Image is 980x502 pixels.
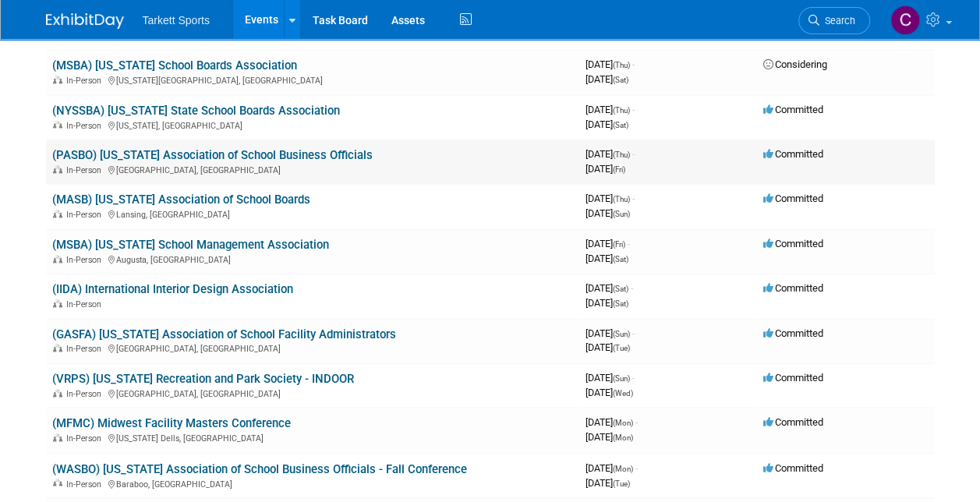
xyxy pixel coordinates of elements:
span: Committed [763,148,823,160]
span: Committed [763,416,823,428]
span: [DATE] [586,163,625,175]
span: - [628,238,630,249]
span: - [632,104,635,115]
span: (Thu) [613,195,630,203]
div: Augusta, [GEOGRAPHIC_DATA] [52,253,573,265]
div: [US_STATE] Dells, [GEOGRAPHIC_DATA] [52,431,573,444]
img: In-Person Event [53,165,62,173]
span: [DATE] [586,327,635,339]
span: [DATE] [586,476,630,488]
span: - [632,58,635,70]
span: [DATE] [586,282,633,294]
div: [GEOGRAPHIC_DATA], [GEOGRAPHIC_DATA] [52,163,573,175]
span: Committed [763,327,823,339]
div: [GEOGRAPHIC_DATA], [GEOGRAPHIC_DATA] [52,341,573,354]
img: In-Person Event [53,255,62,263]
img: In-Person Event [53,479,62,486]
div: [US_STATE], [GEOGRAPHIC_DATA] [52,118,573,131]
span: In-Person [66,389,106,399]
div: [US_STATE][GEOGRAPHIC_DATA], [GEOGRAPHIC_DATA] [52,73,573,86]
span: (Mon) [613,433,633,442]
span: (Sun) [613,330,630,338]
a: (VRPS) [US_STATE] Recreation and Park Society - INDOOR [52,372,354,386]
span: [DATE] [586,341,630,353]
span: In-Person [66,121,106,131]
span: - [632,327,635,339]
span: [DATE] [586,431,633,443]
span: [DATE] [586,387,633,398]
a: (GASFA) [US_STATE] Association of School Facility Administrators [52,327,396,341]
span: (Sat) [613,285,628,293]
div: Baraboo, [GEOGRAPHIC_DATA] [52,476,573,489]
span: (Tue) [613,344,630,352]
img: In-Person Event [53,389,62,397]
span: Committed [763,461,823,473]
span: [DATE] [586,297,628,309]
span: In-Person [66,255,106,265]
span: In-Person [66,76,106,86]
img: In-Person Event [53,210,62,217]
span: Committed [763,238,823,249]
a: (NYSSBA) [US_STATE] State School Boards Association [52,104,340,118]
span: (Sat) [613,76,628,84]
span: (Tue) [613,479,630,487]
img: In-Person Event [53,76,62,83]
span: (Thu) [613,150,630,159]
span: Search [819,15,855,27]
span: (Mon) [613,419,633,427]
img: ExhibitDay [46,13,124,29]
a: Search [798,7,870,34]
a: (PASBO) [US_STATE] Association of School Business Officials [52,148,373,162]
span: (Fri) [613,165,625,174]
span: In-Person [66,433,106,444]
span: (Sun) [613,210,630,218]
span: - [635,416,638,428]
span: In-Person [66,165,106,175]
span: (Sat) [613,299,628,308]
span: - [632,148,635,160]
img: In-Person Event [53,433,62,441]
img: In-Person Event [53,299,62,307]
span: [DATE] [586,118,628,130]
span: Committed [763,104,823,115]
span: - [632,193,635,204]
span: (Sat) [613,121,628,129]
span: (Thu) [613,61,630,69]
span: [DATE] [586,29,633,41]
span: (Wed) [613,389,633,398]
span: [DATE] [586,253,628,264]
span: [DATE] [586,238,630,249]
a: (MSBA) [US_STATE] School Boards Association [52,58,297,72]
span: Committed [763,372,823,384]
span: Considering [763,58,827,70]
a: (MASB) [US_STATE] Association of School Boards [52,193,310,207]
span: [DATE] [586,207,630,219]
span: [DATE] [586,416,638,428]
span: Committed [763,282,823,294]
span: (Fri) [613,240,625,249]
span: (Thu) [613,106,630,115]
span: In-Person [66,299,106,309]
span: In-Person [66,344,106,354]
span: (Mon) [613,464,633,472]
img: Christa Collins [890,5,920,35]
a: (WASBO) [US_STATE] Association of School Business Officials - Fall Conference [52,461,467,475]
span: (Sun) [613,374,630,383]
span: - [631,282,633,294]
div: Lansing, [GEOGRAPHIC_DATA] [52,207,573,220]
img: In-Person Event [53,344,62,352]
a: (MFMC) Midwest Facility Masters Conference [52,416,291,430]
span: Committed [763,193,823,204]
span: [DATE] [586,73,628,85]
span: In-Person [66,210,106,220]
span: In-Person [66,479,106,489]
span: [DATE] [586,372,635,384]
div: [GEOGRAPHIC_DATA], [GEOGRAPHIC_DATA] [52,387,573,399]
span: (Sat) [613,255,628,263]
span: [DATE] [586,148,635,160]
span: Tarkett Sports [143,14,210,27]
span: [DATE] [586,104,635,115]
span: [DATE] [586,193,635,204]
span: - [632,372,635,384]
span: - [635,461,638,473]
